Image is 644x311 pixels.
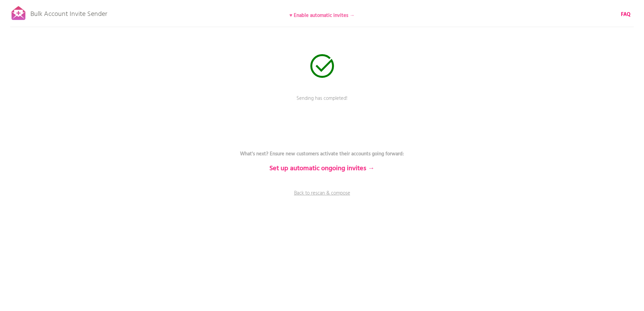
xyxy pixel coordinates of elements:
[269,163,375,174] b: Set up automatic ongoing invites →
[221,95,424,112] p: Sending has completed!
[240,150,404,158] b: What's next? Ensure new customers activate their accounts going forward:
[30,4,107,21] p: Bulk Account Invite Sender
[221,190,424,206] a: Back to rescan & compose
[289,12,355,20] b: ♥ Enable automatic invites →
[621,11,630,18] a: FAQ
